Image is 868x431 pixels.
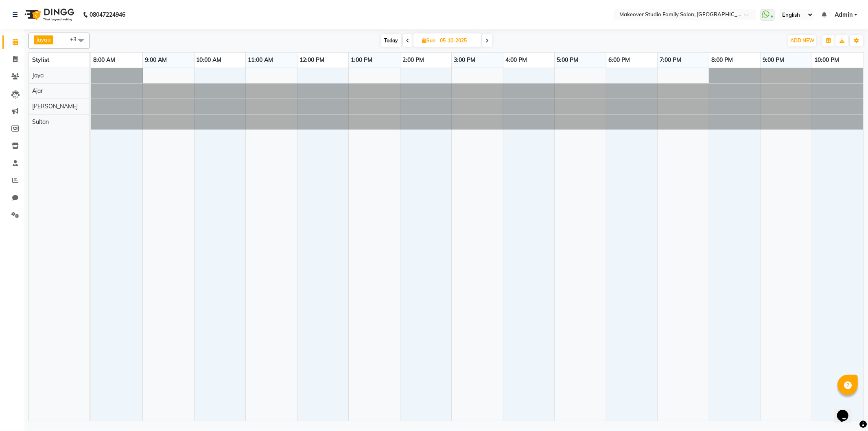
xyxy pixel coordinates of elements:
iframe: chat widget [834,398,860,423]
a: 7:00 PM [658,54,683,66]
img: logo [21,3,77,26]
span: Sultan [32,118,49,125]
span: Admin [835,11,853,19]
span: ADD NEW [790,37,814,44]
span: Today [381,34,401,47]
a: 10:00 PM [812,54,841,66]
span: +3 [70,36,83,42]
span: Jaya [32,72,44,79]
a: 12:00 PM [297,54,326,66]
span: Jaya [36,36,47,43]
a: 9:00 AM [143,54,169,66]
span: Stylist [32,56,49,64]
input: 2025-10-05 [437,35,478,47]
a: 5:00 PM [555,54,580,66]
a: 8:00 AM [91,54,117,66]
a: 11:00 AM [246,54,275,66]
a: 2:00 PM [400,54,426,66]
span: Sun [420,37,437,44]
a: 8:00 PM [709,54,735,66]
span: [PERSON_NAME] [32,103,78,110]
a: 10:00 AM [195,54,224,66]
a: x [47,36,51,43]
a: 4:00 PM [503,54,529,66]
a: 9:00 PM [761,54,786,66]
b: 08047224946 [90,3,125,26]
span: Ajar [32,87,43,95]
a: 6:00 PM [606,54,632,66]
button: ADD NEW [788,35,816,46]
a: 3:00 PM [452,54,477,66]
a: 1:00 PM [349,54,374,66]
